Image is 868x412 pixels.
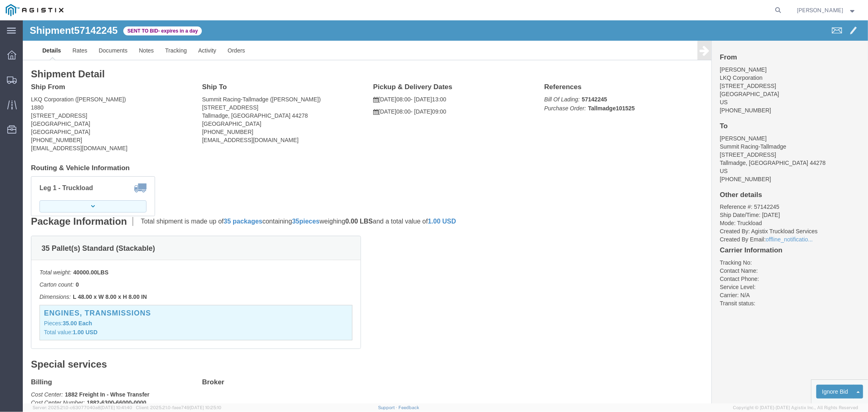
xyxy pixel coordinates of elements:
span: [DATE] 10:25:10 [190,405,221,410]
a: Support [378,405,398,410]
span: Server: 2025.21.0-c63077040a8 [33,405,132,410]
span: Andy Schwimmer [797,6,844,15]
iframe: FS Legacy Container [23,20,868,403]
span: Copyright © [DATE]-[DATE] Agistix Inc., All Rights Reserved [733,404,858,411]
img: logo [6,4,63,16]
button: [PERSON_NAME] [797,5,857,15]
span: [DATE] 10:41:40 [101,405,132,410]
a: Feedback [398,405,419,410]
span: Client: 2025.21.0-faee749 [136,405,221,410]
